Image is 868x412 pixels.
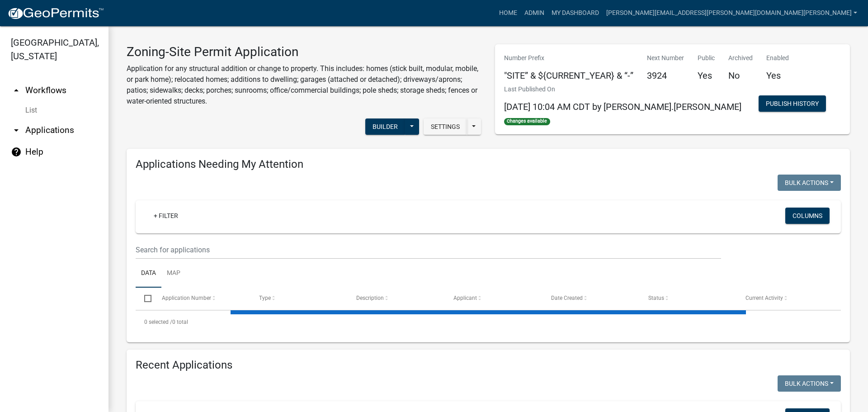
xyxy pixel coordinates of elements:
[136,158,841,171] h4: Applications Needing My Attention
[647,53,684,63] p: Next Number
[504,118,550,125] span: Changes available
[745,295,783,301] span: Current Activity
[11,147,22,157] i: help
[136,359,841,372] h4: Recent Applications
[356,295,384,301] span: Description
[504,53,633,63] p: Number Prefix
[603,5,861,22] a: [PERSON_NAME][EMAIL_ADDRESS][PERSON_NAME][DOMAIN_NAME][PERSON_NAME]
[551,295,583,301] span: Date Created
[146,208,185,224] a: + Filter
[766,70,789,81] h5: Yes
[648,295,664,301] span: Status
[521,5,548,22] a: Admin
[445,288,542,309] datatable-header-cell: Applicant
[127,44,481,60] h3: Zoning-Site Permit Application
[759,101,826,108] wm-modal-confirm: Workflow Publish History
[136,288,153,309] datatable-header-cell: Select
[766,53,789,63] p: Enabled
[728,70,753,81] h5: No
[348,288,445,309] datatable-header-cell: Description
[548,5,603,22] a: My Dashboard
[504,70,633,81] h5: "SITE” & ${CURRENT_YEAR} & “-”
[250,288,348,309] datatable-header-cell: Type
[647,70,684,81] h5: 3924
[640,288,737,309] datatable-header-cell: Status
[542,288,639,309] datatable-header-cell: Date Created
[365,118,405,135] button: Builder
[136,311,841,333] div: 0 total
[737,288,834,309] datatable-header-cell: Current Activity
[11,125,22,136] i: arrow_drop_down
[504,101,741,112] span: [DATE] 10:04 AM CDT by [PERSON_NAME].[PERSON_NAME]
[136,241,721,259] input: Search for applications
[785,208,830,224] button: Columns
[161,259,186,288] a: Map
[698,53,715,63] p: Public
[162,295,211,301] span: Application Number
[495,5,521,22] a: Home
[453,295,477,301] span: Applicant
[778,175,841,191] button: Bulk Actions
[728,53,753,63] p: Archived
[136,259,161,288] a: Data
[127,63,481,107] p: Application for any structural addition or change to property. This includes: homes (stick built,...
[11,85,22,96] i: arrow_drop_up
[144,319,172,325] span: 0 selected /
[778,375,841,392] button: Bulk Actions
[259,295,271,301] span: Type
[504,85,741,94] p: Last Published On
[698,70,715,81] h5: Yes
[153,288,250,309] datatable-header-cell: Application Number
[424,118,467,135] button: Settings
[759,95,826,112] button: Publish History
